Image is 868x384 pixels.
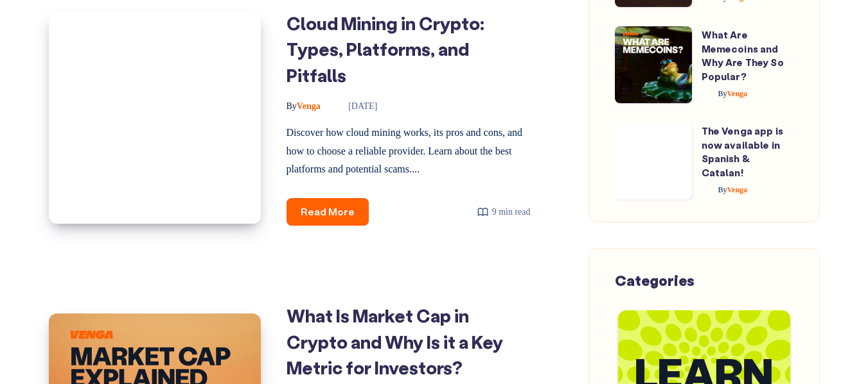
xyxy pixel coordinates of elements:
a: The Venga app is now available in Spanish & Catalan! [702,124,783,179]
span: Categories [615,271,695,290]
p: Discover how cloud mining works, its pros and cons, and how to choose a reliable provider. Learn ... [287,124,531,179]
div: 9 min read [477,204,531,220]
a: Cloud Mining in Crypto: Types, Platforms, and Pitfalls [287,12,484,87]
span: Venga [287,101,321,111]
a: ByVenga [287,101,323,111]
span: By [287,101,297,111]
span: By [718,89,727,98]
a: ByVenga [702,185,748,194]
a: What Is Market Cap in Crypto and Why Is it a Key Metric for Investors? [287,304,503,379]
a: Read More [287,198,369,226]
a: What Are Memecoins and Why Are They So Popular? [702,28,784,83]
time: [DATE] [330,101,377,111]
img: Image of: Cloud Mining in Crypto: Types, Platforms, and Pitfalls [49,12,261,224]
span: Venga [718,89,748,98]
a: ByVenga [702,89,748,98]
span: By [718,185,727,194]
span: Venga [718,185,748,194]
